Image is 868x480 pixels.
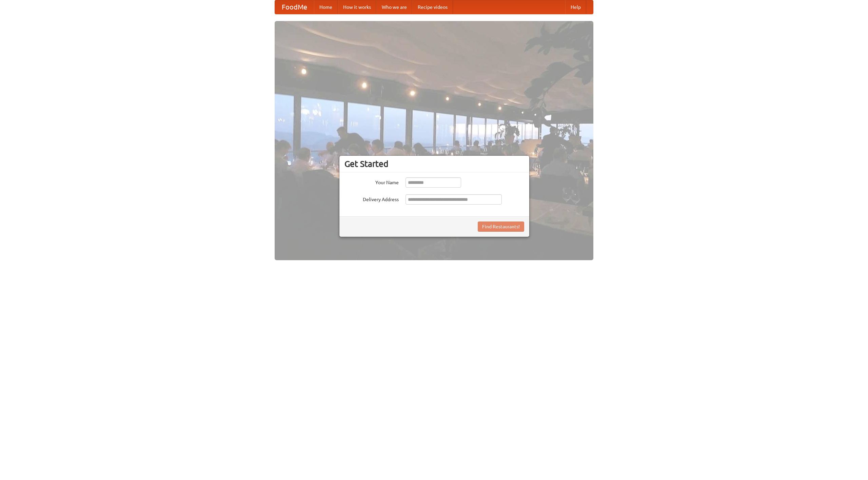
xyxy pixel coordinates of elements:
label: Delivery Address [344,194,399,203]
h3: Get Started [344,159,524,169]
a: Home [314,0,338,14]
label: Your Name [344,177,399,186]
a: How it works [338,0,376,14]
a: Recipe videos [412,0,453,14]
a: FoodMe [275,0,314,14]
a: Help [565,0,586,14]
a: Who we are [376,0,412,14]
button: Find Restaurants! [478,222,524,232]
